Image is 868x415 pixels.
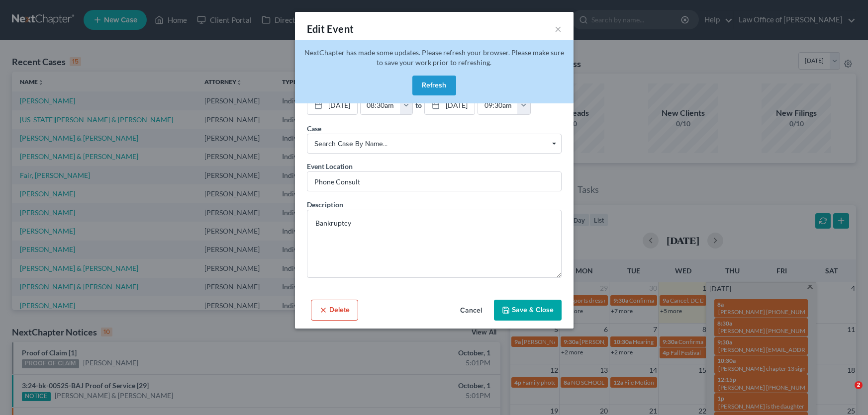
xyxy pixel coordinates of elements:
[307,134,562,154] span: Select box activate
[304,48,564,67] span: NextChapter has made some updates. Please refresh your browser. Please make sure to save your wor...
[307,199,343,210] label: Description
[834,381,858,405] iframe: Intercom live chat
[555,23,562,35] button: ×
[307,161,353,171] label: Event Location
[311,300,358,321] button: Delete
[307,172,561,191] input: Enter location...
[452,301,490,321] button: Cancel
[307,23,354,35] span: Edit Event
[855,381,863,389] span: 2
[314,139,554,149] span: Search case by name...
[412,76,456,95] button: Refresh
[307,123,321,134] label: Case
[494,300,562,321] button: Save & Close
